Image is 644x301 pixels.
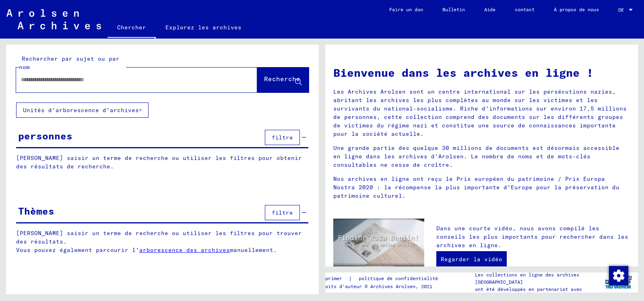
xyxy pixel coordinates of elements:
a: politique de confidentialité [352,274,448,283]
font: Dans une courte vidéo, nous avons compilé les conseils les plus importants pour rechercher dans l... [436,225,628,249]
font: Regarder la vidéo [441,256,502,263]
font: Vous pouvez également parcourir l' [16,246,139,254]
a: Explorez les archives [156,18,251,37]
font: | [349,275,352,282]
img: Modifier le consentement [609,266,628,285]
font: Rechercher par sujet ou par nom [19,55,120,71]
a: arborescence des archives [139,246,230,254]
font: Recherche [264,75,300,83]
button: Recherche [257,68,309,92]
font: ont été développés en partenariat avec [475,286,582,292]
button: Unités d'arborescence d'archives [16,102,149,118]
font: personnes [18,130,72,142]
font: Aide [484,6,495,12]
font: Bulletin [442,6,465,12]
a: Regarder la vidéo [436,251,507,267]
font: Droits d'auteur © Archives Arolsen, 2021 [320,283,432,289]
img: video.jpg [333,219,424,268]
font: DE [618,7,624,13]
font: Bienvenue dans les archives en ligne ! [333,66,593,80]
font: À propos de nous [554,6,599,12]
font: filtre [272,134,293,141]
button: filtre [265,130,300,145]
font: contact [515,6,535,12]
a: Chercher [107,18,156,39]
img: Arolsen_neg.svg [6,9,101,29]
font: Une grande partie des quelque 30 millions de documents est désormais accessible en ligne dans les... [333,144,619,168]
font: Unités d'arborescence d'archives [23,106,139,114]
font: Explorez les archives [165,24,242,31]
font: Chercher [117,24,146,31]
font: Les Archives Arolsen sont un centre international sur les persécutions nazies, abritant les archi... [333,88,627,137]
font: Nos archives en ligne ont reçu le Prix européen du patrimoine / Prix Europa Nostra 2020 : la réco... [333,175,619,199]
font: filtre [272,209,293,216]
font: manuellement. [230,246,277,254]
img: yv_logo.png [603,272,634,292]
button: filtre [265,205,300,220]
a: imprimer [320,274,349,283]
font: politique de confidentialité [359,275,438,281]
font: Faire un don [389,6,423,12]
font: [PERSON_NAME] saisir un terme de recherche ou utiliser les filtres pour trouver des résultats. [16,229,302,245]
font: [PERSON_NAME] saisir un terme de recherche ou utiliser les filtres pour obtenir des résultats de ... [16,154,302,170]
font: Thèmes [18,205,54,217]
font: imprimer [320,275,342,281]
